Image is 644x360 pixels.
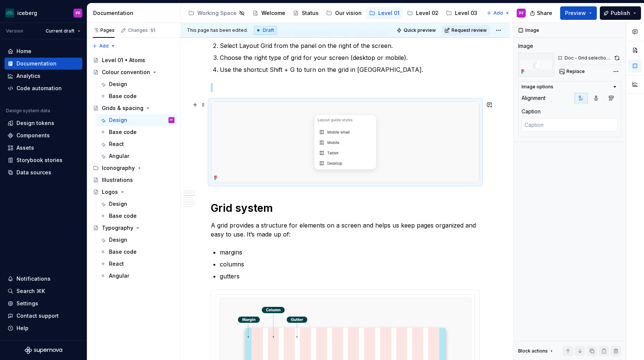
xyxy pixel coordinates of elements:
div: Draft [254,26,277,35]
div: Search ⌘K [16,287,45,295]
div: Level 03 [455,9,477,17]
div: Help [16,324,28,332]
a: Documentation [4,58,82,70]
button: Request review [442,25,490,36]
a: Code automation [4,82,82,94]
a: React [97,258,177,270]
a: Storybook stories [4,154,82,166]
span: This page has been edited. [187,27,248,33]
div: Status [302,9,319,17]
div: Our vision [335,9,362,17]
div: Welcome [261,9,285,17]
span: Quick preview [404,27,436,33]
a: Data sources [4,167,82,179]
button: Add [90,41,118,51]
a: Base code [97,210,177,222]
button: Image options [522,84,618,90]
a: Design [97,234,177,246]
div: React [109,140,124,148]
div: Data sources [16,169,51,176]
span: 51 [149,27,156,33]
div: Level 02 [416,9,438,17]
button: Help [4,322,82,334]
div: Version [6,28,23,34]
a: Angular [97,150,177,162]
a: Working Space [185,7,248,19]
div: Level 01 [378,9,400,17]
h1: Grid system [211,201,480,215]
button: Share [526,6,557,20]
span: Current draft [46,28,75,34]
a: Grids & spacing [90,102,177,114]
div: Storybook stories [16,156,63,164]
a: Settings [4,298,82,309]
div: Notifications [16,275,51,283]
div: Angular [109,272,129,280]
div: Base code [109,212,137,220]
button: Replace [557,66,588,77]
div: Angular [109,152,129,160]
div: Colour convention [102,68,150,76]
div: Changes [128,27,156,33]
div: Base code [109,128,137,136]
button: Notifications [4,273,82,285]
div: Design [109,116,127,124]
a: Angular [97,270,177,282]
div: iceberg [17,9,37,17]
a: Logos [90,186,177,198]
div: Typography [102,224,133,232]
button: Add [484,8,512,18]
div: Documentation [16,60,57,67]
div: Design [109,236,127,244]
a: Illustrations [90,174,177,186]
div: Base code [109,92,137,100]
button: Current draft [42,26,84,36]
a: Design [97,78,177,90]
a: Welcome [249,7,288,19]
div: PF [76,10,80,16]
button: Publish [600,6,641,20]
div: Logos [102,188,118,196]
div: Page tree [185,6,483,21]
button: Contact support [4,310,82,322]
a: Base code [97,246,177,258]
a: Base code [97,90,177,102]
a: UX patterns [482,7,528,19]
p: Choose the right type of grid for your screen (desktop or mobile). [220,53,480,62]
div: Design [109,80,127,88]
p: Select Layout Grid from the panel on the right of the screen. [220,41,480,50]
div: Pages [93,27,115,33]
span: Add [99,43,109,49]
a: DesignPF [97,114,177,126]
a: Assets [4,142,82,154]
span: Share [537,9,552,17]
span: Replace [566,68,585,74]
a: Level 01 • Atoms [90,54,177,66]
span: Publish [611,9,630,17]
div: Design tokens [16,119,54,127]
div: Alignment [522,94,546,102]
div: Block actions [518,348,548,354]
a: Our vision [323,7,365,19]
div: Documentation [93,9,177,17]
div: Page tree [90,54,177,282]
div: PF [170,116,173,124]
div: Design system data [6,108,50,114]
a: Analytics [4,70,82,82]
a: Status [290,7,322,19]
span: Request review [452,27,487,33]
div: Iconography [102,164,135,172]
div: Illustrations [102,176,133,184]
p: Use the shortcut Shift + G to turn on the grid in [GEOGRAPHIC_DATA]. [220,65,480,74]
a: React [97,138,177,150]
span: Add [493,10,503,16]
a: Design [97,198,177,210]
button: icebergPF [1,5,85,21]
div: Code automation [16,85,62,92]
div: Doc - Grid selection library [565,55,611,61]
img: 418c6d47-6da6-4103-8b13-b5999f8989a1.png [5,9,14,18]
a: Design tokens [4,117,82,129]
svg: Supernova Logo [25,347,62,354]
div: Assets [16,144,34,152]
